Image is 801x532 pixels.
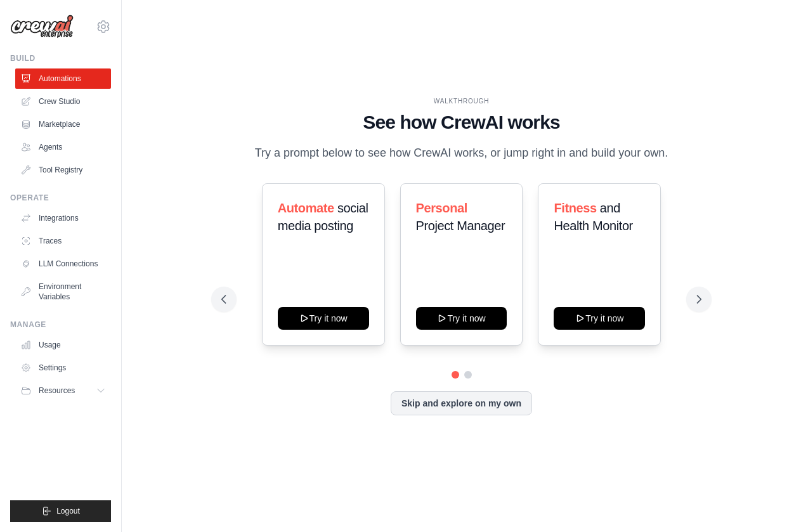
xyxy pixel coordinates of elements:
span: Fitness [554,201,596,215]
span: Resources [39,386,75,396]
a: Crew Studio [15,91,111,112]
span: Automate [278,201,334,215]
a: Marketplace [15,114,111,134]
span: social media posting [278,201,368,233]
a: Integrations [15,208,111,228]
button: Skip and explore on my own [391,391,532,415]
button: Logout [10,500,111,522]
p: Try a prompt below to see how CrewAI works, or jump right in and build your own. [249,144,675,162]
img: Logo [10,15,74,39]
a: Traces [15,231,111,251]
div: WALKTHROUGH [221,96,702,106]
span: Project Manager [416,219,505,233]
a: Environment Variables [15,276,111,307]
a: Automations [15,68,111,89]
button: Resources [15,380,111,401]
a: Tool Registry [15,160,111,180]
span: Logout [56,506,80,516]
a: Agents [15,137,111,157]
a: Settings [15,358,111,378]
span: Personal [416,201,467,215]
div: Manage [10,320,111,330]
div: Build [10,53,111,63]
button: Try it now [554,307,645,330]
button: Try it now [278,307,369,330]
span: and Health Monitor [554,201,632,233]
button: Try it now [416,307,507,330]
a: LLM Connections [15,254,111,274]
h1: See how CrewAI works [221,111,702,134]
div: Operate [10,193,111,203]
a: Usage [15,335,111,355]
